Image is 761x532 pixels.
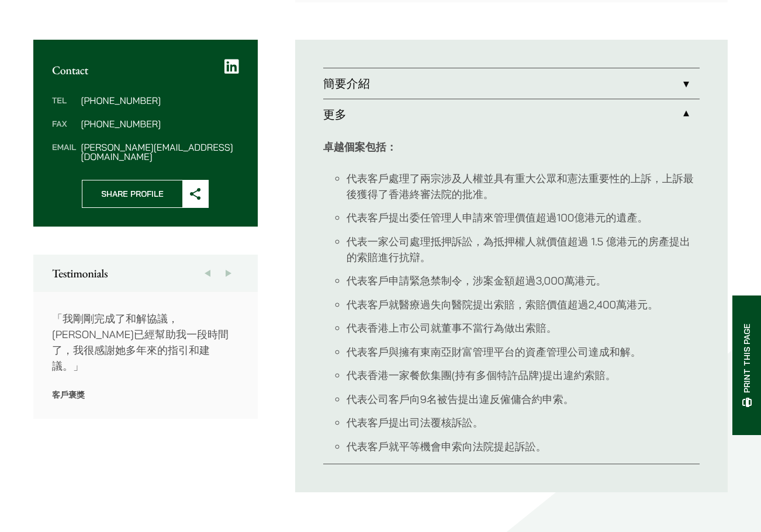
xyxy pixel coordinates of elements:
[197,255,218,292] button: Previous
[82,180,209,208] button: Share Profile
[81,96,238,105] dd: [PHONE_NUMBER]
[323,130,700,464] div: 更多
[347,367,700,383] li: 代表香港一家餐飲集團(持有多個特許品牌)提出違約索賠。
[52,142,76,161] dt: Email
[82,180,182,207] span: Share Profile
[52,96,76,119] dt: Tel
[224,58,239,75] a: LinkedIn
[81,142,238,161] dd: [PERSON_NAME][EMAIL_ADDRESS][DOMAIN_NAME]
[323,99,700,130] a: 更多
[52,119,76,142] dt: Fax
[218,255,239,292] button: Next
[347,210,700,225] li: 代表客戶提出委任管理人申請來管理價值超過100億港元的遺產。
[347,391,700,407] li: 代表公司客戶向9名被告提出違反僱傭合約申索。
[347,415,700,430] li: 代表客戶提出司法覆核訴訟。
[323,68,700,99] a: 簡要介紹
[347,344,700,360] li: 代表客戶與擁有東南亞財富管理平台的資產管理公司達成和解。
[347,171,700,202] li: 代表客戶處理了兩宗涉及人權並具有重大公眾和憲法重要性的上訴，上訴最後獲得了香港終審法院的批准。
[52,266,239,280] h2: Testimonials
[52,390,239,400] p: 客戶褒獎
[347,297,700,312] li: 代表客戶就醫療過失向醫院提出索賠，索賠價值超過2,400萬港元。
[52,311,239,374] p: 「我剛剛完成了和解協議，[PERSON_NAME]已經幫助我一段時間了，我很感謝她多年來的指引和建議。」
[347,234,700,265] li: 代表一家公司處理抵押訴訟，為抵押權人就價值超過 1.5 億港元的房產提出的索賠進行抗辯。
[323,140,397,154] strong: 卓越個案包括：
[81,119,238,128] dd: [PHONE_NUMBER]
[347,320,700,336] li: 代表香港上市公司就董事不當行為做出索賠。
[52,63,239,77] h2: Contact
[347,439,700,454] li: 代表客戶就平等機會申索向法院提起訴訟。
[347,273,700,288] li: 代表客戶申請緊急禁制令，涉案金額超過3,000萬港元。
